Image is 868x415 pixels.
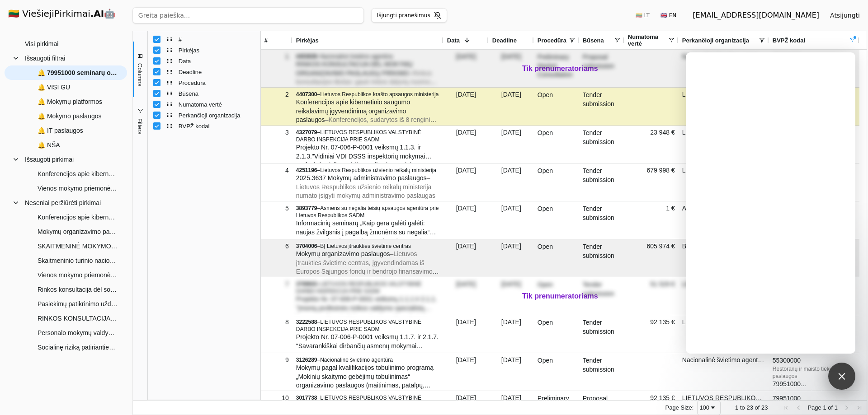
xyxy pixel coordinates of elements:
[624,277,679,315] div: 51 529 €
[579,277,624,315] div: Tender submission
[38,239,118,253] span: SKAITMENINĖ MOKYMO(-SI) PLATFORMA (Mažos vertės skelbiama apklausa)
[679,315,769,353] div: LIETUVOS RESPUBLIKOS VALSTYBINĖ DARBO INSPEKCIJA PRIE SADM
[679,277,769,315] div: LIETUVOS RESPUBLIKOS VALSTYBINĖ DARBO INSPEKCIJA PRIE SADM
[264,316,289,329] div: 8
[264,88,289,101] div: 2
[320,243,411,249] span: BĮ Lietuvos įtraukties švietime centras
[296,144,440,186] span: Projekto Nr. 07-006-P-0001 veiksmų 1.1.3. ir 2.1.3."Vidiniai VDI DSSS inspektorių mokymai profesi...
[534,277,579,315] div: Open
[179,90,255,97] span: Būsena
[264,50,289,63] div: 1
[773,356,856,365] div: 55300000
[534,201,579,239] div: Open
[296,219,436,244] span: Informacinių seminarų „Kaip gera galėti galėti: naujas žvilgsnis į pagalbą žmonėms su negalia“ te...
[296,333,439,358] span: Projekto Nr. 07-006-P-0001 veiksmų 1.1.7. ir 2.1.7. "Savarankiškai dirbančių asmenų mokymai profe...
[137,118,143,134] span: Filters
[443,315,489,353] div: [DATE]
[179,36,255,43] span: #
[38,312,118,325] span: RINKOS KONSULTACIJA DĖL MOKYMŲ ORGANIZAVIMO PASLAUGŲ PIRKIMO
[782,404,789,411] div: First Page
[25,37,58,51] span: Visi pirkimai
[628,33,668,47] span: Numatoma vertė
[534,50,579,87] div: Preliminary Market Consultation
[823,7,867,23] button: Atsijungti
[38,268,118,282] span: Vienos mokymo priemonės turinio parengimo su skaitmenine versija 3–5 m. vaikams A1–A2 paslaugų pi...
[489,239,534,277] div: [DATE]
[773,380,856,389] div: 79951000
[534,88,579,125] div: Open
[296,205,317,211] span: 3893779
[746,404,753,411] span: 23
[443,50,489,87] div: [DATE]
[795,404,802,411] div: Previous Page
[179,112,255,119] span: Perkančioji organizacija
[296,61,413,77] span: RINKOS KONSULTACIJA DĖL MOKYMŲ ORGANIZAVIMO PASLAUGŲ PIRKIMO
[856,404,863,411] div: Last Page
[489,163,534,201] div: [DATE]
[296,129,421,143] span: LIETUVOS RESPUBLIKOS VALSTYBINĖ DARBO INSPEKCIJA PRIE SADM
[179,69,255,75] span: Deadline
[38,66,118,79] span: 🔔 79951000 seminarų org pasl
[264,392,289,405] div: 10
[579,163,624,201] div: Tender submission
[443,277,489,315] div: [DATE]
[828,404,833,411] span: of
[38,138,60,152] span: 🔔 NŠA
[38,124,83,137] span: 🔔 IT paslaugos
[296,91,440,98] div: –
[489,201,534,239] div: [DATE]
[773,365,856,380] div: Restoranų ir maisto tiekimo paslaugos
[489,88,534,125] div: [DATE]
[740,404,745,411] span: to
[624,315,679,353] div: 92 135 €
[148,121,260,131] div: BVPŽ kodai Column
[443,126,489,163] div: [DATE]
[443,163,489,201] div: [DATE]
[296,356,440,364] div: –
[579,315,624,353] div: Tender submission
[489,50,534,87] div: [DATE]
[773,388,856,396] div: Seminarų organizavimo paslaugos
[296,129,317,135] span: 4327079
[38,225,118,238] span: Mokymų organizavimo paslaugos
[179,58,255,65] span: Data
[38,80,70,94] span: 🔔 VISI GU
[693,10,819,21] div: [EMAIL_ADDRESS][DOMAIN_NAME]
[320,357,393,363] span: Nacionalinė švietimo agentūra
[679,88,769,125] div: Lietuvos Respublikos krašto apsaugos ministerija
[296,357,317,363] span: 3126289
[534,163,579,201] div: Open
[843,404,850,411] div: Next Page
[489,353,534,391] div: [DATE]
[755,404,760,411] span: of
[148,45,260,56] div: Pirkėjas Column
[296,205,439,219] span: Asmens su negalia teisių apsaugos agentūra prie Lietuvos Respublikos SADM
[679,201,769,239] div: Asmens su negalia teisių apsaugos agentūra prie Lietuvos Respublikos SADM
[761,404,768,411] span: 23
[296,281,317,287] span: 3709603
[38,95,102,108] span: 🔔 Mokymų platformos
[296,37,319,44] span: Pirkėjas
[624,126,679,163] div: 23 948 €
[179,101,255,108] span: Numatoma vertė
[38,109,102,123] span: 🔔 Mokymo paslaugos
[489,315,534,353] div: [DATE]
[579,353,624,391] div: Tender submission
[264,354,289,367] div: 9
[25,196,101,210] span: Neseniai peržiūrėti pirkimai
[264,240,289,253] div: 6
[443,88,489,125] div: [DATE]
[25,51,65,65] span: Išsaugoti filtrai
[148,110,260,121] div: Perkančioji organizacija Column
[624,201,679,239] div: 1 €
[492,37,517,44] span: Deadline
[579,126,624,163] div: Tender submission
[665,404,694,411] div: Page Size:
[579,239,624,277] div: Tender submission
[38,254,118,267] span: Skaitmeninio turinio nacionaliniam saugumui ir krašto gynybai sukūrimo ir adaptavimo paslaugos (A...
[148,77,260,88] div: Procedūra Column
[296,98,410,123] span: Konferencijos apie kibernetinio saugumo reikalavimų įgyvendinimą organizavimo paslaugos
[296,364,434,406] span: Mokymų pagal kvalifikacijos tobulinimo programą „Mokinių skaitymo gebėjimų tobulinimas“ organizav...
[534,126,579,163] div: Open
[38,167,118,181] span: Konferencijos apie kibernetinio saugumo reikalavimų įgyvendinimą organizavimo paslaugos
